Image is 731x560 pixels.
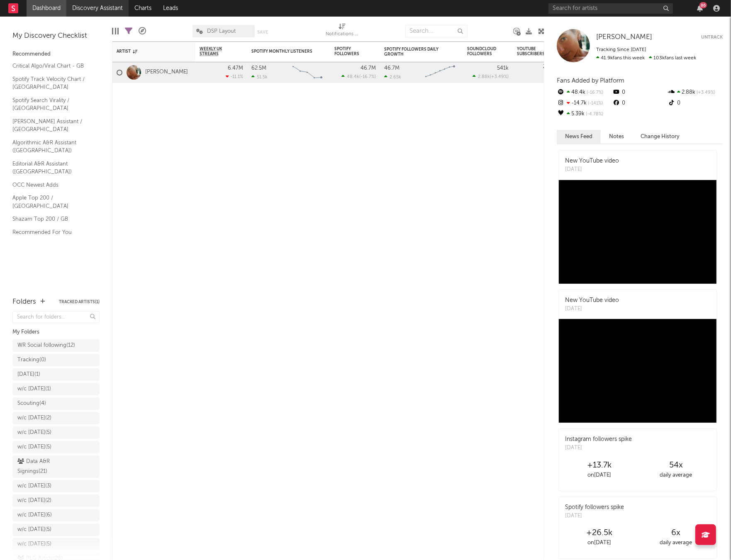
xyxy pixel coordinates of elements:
[596,47,646,52] span: Tracking Since: [DATE]
[12,297,36,307] div: Folders
[12,354,100,366] a: Tracking(0)
[638,528,714,538] div: 6 x
[596,56,645,61] span: 41.9k fans this week
[12,311,100,323] input: Search for folders...
[638,538,714,548] div: daily average
[557,78,624,84] span: Fans Added by Platform
[668,98,723,109] div: 0
[548,3,673,14] input: Search for artists
[473,74,509,79] div: ( )
[12,480,100,492] a: w/c [DATE](3)
[17,341,75,351] div: WR Social following ( 12 )
[12,214,91,224] a: Shazam Top 200 / GB
[17,399,46,409] div: Scouting ( 4 )
[699,2,707,8] div: 86
[561,538,638,548] div: on [DATE]
[361,75,375,79] span: -16.7 %
[17,496,51,506] div: w/c [DATE] ( 2 )
[565,512,624,520] div: [DATE]
[12,441,100,453] a: w/c [DATE](5)
[12,193,91,210] a: Apple Top 200 / [GEOGRAPHIC_DATA]
[139,21,146,41] div: A&R Pipeline
[12,412,100,424] a: w/c [DATE](2)
[200,46,231,56] span: Weekly UK Streams
[561,528,638,538] div: +26.5k
[596,56,696,61] span: 103k fans last week
[125,21,132,41] div: Filters(1 of 1)
[112,21,119,41] div: Edit Columns
[289,62,326,83] svg: Chart title
[251,49,314,54] div: Spotify Monthly Listeners
[638,460,714,470] div: 54 x
[517,46,546,56] div: YouTube Subscribers
[491,75,507,79] span: +3.49 %
[612,98,667,109] div: 0
[557,130,601,144] button: News Feed
[596,34,652,41] span: [PERSON_NAME]
[422,62,459,83] svg: Chart title
[12,339,100,352] a: WR Social following(12)
[12,368,100,381] a: [DATE](1)
[12,383,100,395] a: w/c [DATE](1)
[561,460,638,470] div: +13.7k
[17,413,51,423] div: w/c [DATE] ( 2 )
[12,455,100,478] a: Data A&R Signings(21)
[561,470,638,480] div: on [DATE]
[557,109,612,119] div: 5.39k
[697,5,703,12] button: 86
[251,74,268,80] div: 51.5k
[612,87,667,98] div: 0
[59,300,100,304] button: Tracked Artists(1)
[405,25,468,37] input: Search...
[361,66,376,71] div: 46.7M
[565,166,619,174] div: [DATE]
[12,426,100,439] a: w/c [DATE](5)
[557,87,612,98] div: 48.4k
[258,30,268,34] button: Save
[565,305,619,313] div: [DATE]
[17,428,51,438] div: w/c [DATE] ( 5 )
[585,112,603,117] span: -4.78 %
[12,509,100,521] a: w/c [DATE](6)
[12,75,91,92] a: Spotify Track Velocity Chart / [GEOGRAPHIC_DATA]
[326,29,359,39] div: Notifications (Artist)
[207,29,236,34] span: DSP Layout
[587,101,603,106] span: -141 %
[12,61,91,71] a: Critical Algo/Viral Chart - GB
[251,66,266,71] div: 62.5M
[17,481,51,491] div: w/c [DATE] ( 3 )
[585,90,603,95] span: -16.7 %
[17,355,46,365] div: Tracking ( 0 )
[17,384,51,394] div: w/c [DATE] ( 1 )
[12,494,100,507] a: w/c [DATE](2)
[226,74,243,79] div: -11.1 %
[543,64,558,69] div: 24.4M
[632,130,688,144] button: Change History
[557,98,612,109] div: -14.7k
[117,49,179,54] div: Artist
[696,90,716,95] span: +3.49 %
[601,130,632,144] button: Notes
[17,457,76,477] div: Data A&R Signings ( 21 )
[12,538,100,550] a: w/c [DATE](5)
[145,69,188,76] a: [PERSON_NAME]
[12,228,91,237] a: Recommended For You
[467,46,496,56] div: SoundCloud Followers
[668,87,723,98] div: 2.88k
[497,66,509,71] div: 541k
[384,74,401,80] div: 2.65k
[12,523,100,536] a: w/c [DATE](5)
[478,75,490,79] span: 2.88k
[347,75,359,79] span: 48.4k
[565,503,624,512] div: Spotify followers spike
[12,180,91,190] a: OCC Newest Adds
[334,46,363,56] div: Spotify Followers
[638,470,714,480] div: daily average
[12,397,100,410] a: Scouting(4)
[341,74,376,79] div: ( )
[12,138,91,155] a: Algorithmic A&R Assistant ([GEOGRAPHIC_DATA])
[17,370,40,380] div: [DATE] ( 1 )
[228,66,243,71] div: 6.47M
[701,33,723,41] button: Untrack
[384,47,446,57] div: Spotify Followers Daily Growth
